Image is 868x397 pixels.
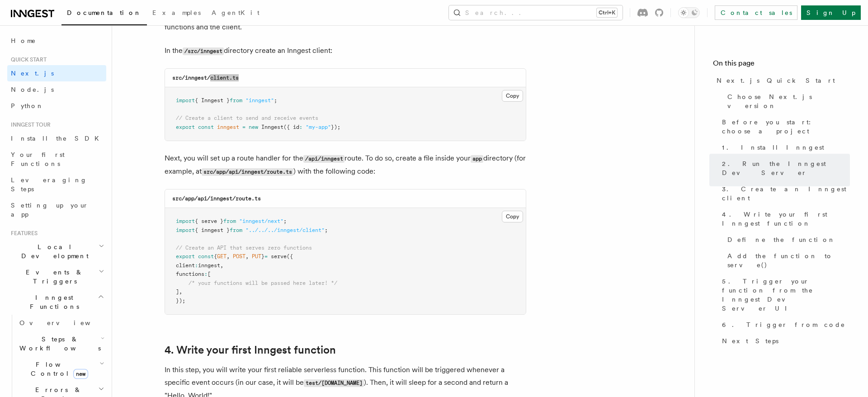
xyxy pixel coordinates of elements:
[165,152,526,178] p: Next, you will set up a route handler for the route. To do so, create a file inside your director...
[287,253,293,260] span: ({
[176,124,195,130] span: export
[11,36,36,45] span: Home
[718,114,850,139] a: Before you start: choose a project
[204,271,208,277] span: :
[7,130,106,147] a: Install the SDK
[7,289,106,315] button: Inngest Functions
[801,5,861,20] a: Sign Up
[195,218,223,224] span: { serve }
[283,124,299,130] span: ({ id
[172,195,261,202] code: src/app/api/inngest/route.ts
[61,3,147,25] a: Documentation
[147,3,206,24] a: Examples
[283,218,287,224] span: ;
[727,251,850,269] span: Add the function to serve()
[7,98,106,114] a: Python
[202,168,293,176] code: src/app/api/inngest/route.ts
[11,70,54,77] span: Next.js
[471,155,483,163] code: app
[304,379,364,387] code: test/[DOMAIN_NAME]
[195,227,230,233] span: { inngest }
[165,44,526,57] p: In the directory create an Inngest client:
[245,227,325,233] span: "../../../inngest/client"
[176,218,195,224] span: import
[176,97,195,104] span: import
[718,156,850,181] a: 2. Run the Inngest Dev Server
[67,9,142,16] span: Documentation
[176,253,195,260] span: export
[713,72,850,89] a: Next.js Quick Start
[718,333,850,349] a: Next Steps
[220,262,223,269] span: ,
[502,90,523,102] button: Copy
[299,124,302,130] span: :
[7,242,99,260] span: Local Development
[7,81,106,98] a: Node.js
[198,124,214,130] span: const
[303,155,344,163] code: /api/inngest
[16,356,106,382] button: Flow Controlnew
[261,253,264,260] span: }
[176,288,179,295] span: ]
[722,184,850,203] span: 3. Create an Inngest client
[722,320,845,329] span: 6. Trigger from code
[230,97,242,104] span: from
[172,75,239,81] code: src/inngest/client.ts
[7,56,47,63] span: Quick start
[724,248,850,273] a: Add the function to serve()
[11,86,54,93] span: Node.js
[715,5,797,20] a: Contact sales
[239,218,283,224] span: "inngest/next"
[261,124,283,130] span: Inngest
[7,65,106,81] a: Next.js
[449,5,623,20] button: Search...Ctrl+K
[7,172,106,197] a: Leveraging Steps
[217,253,226,260] span: GET
[176,298,185,304] span: });
[7,121,51,128] span: Inngest tour
[274,97,277,104] span: ;
[176,227,195,233] span: import
[724,232,850,248] a: Define the function
[212,9,259,16] span: AgentKit
[11,202,89,218] span: Setting up your app
[724,89,850,114] a: Choose Next.js version
[7,239,106,264] button: Local Development
[722,277,850,313] span: 5. Trigger your function from the Inngest Dev Server UI
[11,135,104,142] span: Install the SDK
[223,218,236,224] span: from
[727,92,850,110] span: Choose Next.js version
[11,151,65,167] span: Your first Functions
[722,118,850,136] span: Before you start: choose a project
[176,271,204,277] span: functions
[713,58,850,72] h4: On this page
[718,206,850,232] a: 4. Write your first Inngest function
[198,262,220,269] span: inngest
[176,262,195,269] span: client
[198,253,214,260] span: const
[11,176,87,193] span: Leveraging Steps
[19,319,113,326] span: Overview
[152,9,201,16] span: Examples
[7,268,99,286] span: Events & Triggers
[7,197,106,222] a: Setting up your app
[271,253,287,260] span: serve
[73,369,88,379] span: new
[176,115,318,121] span: // Create a client to send and receive events
[7,264,106,289] button: Events & Triggers
[16,335,101,353] span: Steps & Workflows
[206,3,265,24] a: AgentKit
[7,293,98,311] span: Inngest Functions
[718,273,850,317] a: 5. Trigger your function from the Inngest Dev Server UI
[195,262,198,269] span: :
[727,235,835,244] span: Define the function
[7,230,38,237] span: Features
[718,181,850,206] a: 3. Create an Inngest client
[176,245,312,251] span: // Create an API that serves zero functions
[722,336,778,345] span: Next Steps
[189,280,337,286] span: /* your functions will be passed here later! */
[233,253,245,260] span: POST
[718,139,850,156] a: 1. Install Inngest
[16,360,99,378] span: Flow Control
[722,159,850,177] span: 2. Run the Inngest Dev Server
